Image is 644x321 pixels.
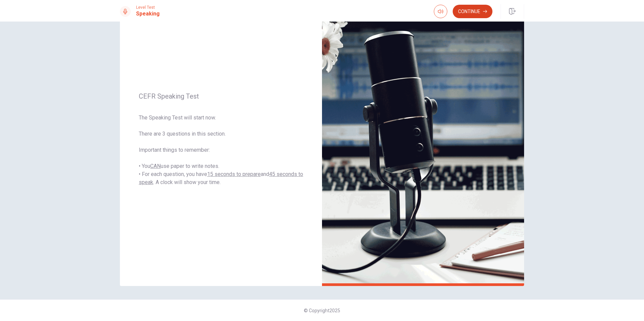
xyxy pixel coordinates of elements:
u: 15 seconds to prepare [207,171,261,177]
button: Continue [453,5,492,18]
span: Level Test [136,5,160,10]
span: © Copyright 2025 [304,308,340,313]
h1: Speaking [136,10,160,18]
span: CEFR Speaking Test [139,92,303,100]
span: The Speaking Test will start now. There are 3 questions in this section. Important things to reme... [139,114,303,186]
u: CAN [150,163,161,169]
